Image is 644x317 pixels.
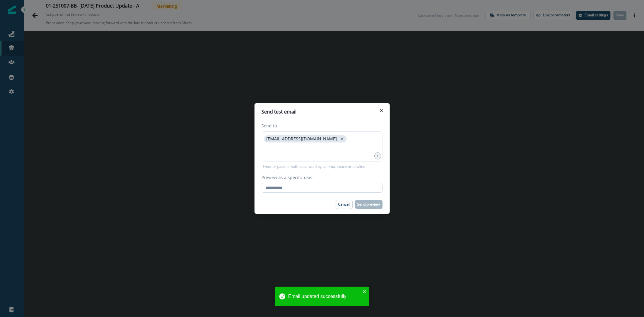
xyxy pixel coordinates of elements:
label: Preview as a specific user [262,174,379,181]
button: Close [376,106,386,115]
p: [EMAIL_ADDRESS][DOMAIN_NAME] [267,136,337,142]
button: Send preview [355,200,383,209]
div: 1 [374,152,381,159]
button: Cancel [336,200,353,209]
p: Send preview [357,202,380,207]
button: close [363,289,367,294]
label: Send to [262,123,379,129]
p: Send test email [262,108,297,115]
p: Enter or paste emails separated by comma, space or newline [262,164,367,169]
p: Cancel [338,202,350,207]
div: Email updated successfully [288,293,361,300]
button: close [339,136,345,142]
